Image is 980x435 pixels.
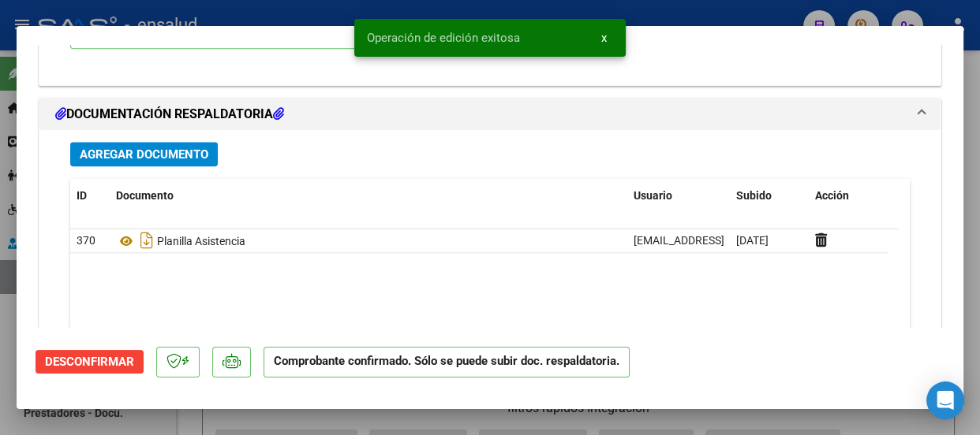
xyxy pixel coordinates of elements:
[926,381,964,419] div: Open Intercom Messenger
[39,99,941,130] mat-expansion-panel-header: DOCUMENTACIÓN RESPALDATORIA
[110,179,627,213] datatable-header-cell: Documento
[736,189,772,202] span: Subido
[264,347,630,377] p: Comprobante confirmado. Sólo se puede subir doc. respaldatoria.
[137,228,157,253] i: Descargar documento
[634,234,901,247] span: [EMAIL_ADDRESS][DOMAIN_NAME] - [PERSON_NAME]
[589,24,619,52] button: x
[55,105,284,124] h1: DOCUMENTACIÓN RESPALDATORIA
[70,179,110,213] datatable-header-cell: ID
[736,234,769,247] span: [DATE]
[730,179,809,213] datatable-header-cell: Subido
[627,179,730,213] datatable-header-cell: Usuario
[116,235,245,247] span: Planilla Asistencia
[80,147,208,162] span: Agregar Documento
[815,189,849,202] span: Acción
[77,234,95,247] span: 370
[77,189,87,202] span: ID
[634,189,672,202] span: Usuario
[809,179,888,213] datatable-header-cell: Acción
[45,355,134,369] span: Desconfirmar
[601,31,607,45] span: x
[70,142,218,166] button: Agregar Documento
[116,189,174,202] span: Documento
[367,30,520,46] span: Operación de edición exitosa
[36,350,144,374] button: Desconfirmar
